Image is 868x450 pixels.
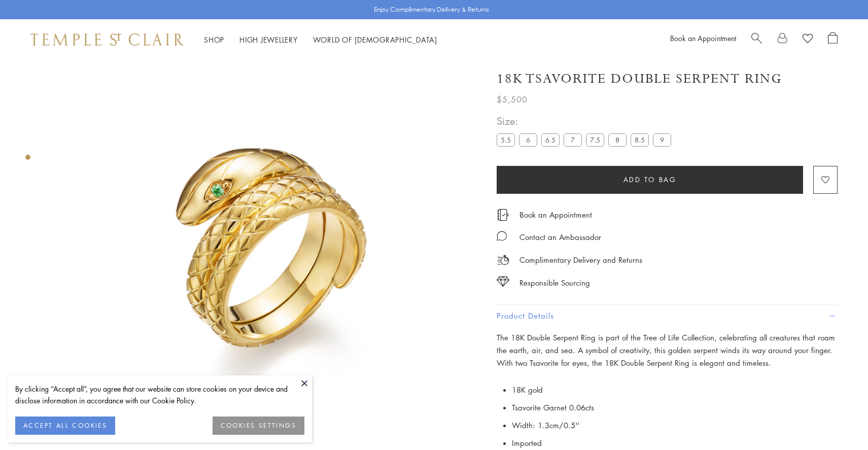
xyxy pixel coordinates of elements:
label: 8 [608,133,627,146]
label: 7.5 [586,133,604,146]
a: Search [751,32,762,47]
label: 6.5 [541,133,560,146]
li: 18K gold [512,381,838,399]
a: High JewelleryHigh Jewellery [239,34,298,45]
span: Add to bag [623,174,677,185]
a: Open Shopping Bag [828,32,838,47]
div: By clicking “Accept all”, you agree that our website can store cookies on your device and disclos... [15,383,304,406]
span: $5,500 [497,93,528,106]
div: Responsible Sourcing [519,276,590,289]
a: World of [DEMOGRAPHIC_DATA]World of [DEMOGRAPHIC_DATA] [313,34,437,45]
label: 6 [519,133,537,146]
label: 8.5 [631,133,649,146]
button: ACCEPT ALL COOKIES [15,417,115,435]
p: Enjoy Complimentary Delivery & Returns [374,5,489,15]
label: 9 [653,133,671,146]
a: View Wishlist [803,32,813,47]
a: ShopShop [204,34,224,45]
p: Complimentary Delivery and Returns [519,254,642,266]
img: icon_sourcing.svg [497,276,509,287]
button: Add to bag [497,166,803,194]
label: 5.5 [497,133,515,146]
li: Tsavorite Garnet 0.06cts [512,399,838,417]
iframe: Gorgias live chat messenger [817,402,858,440]
a: Book an Appointment [519,209,592,220]
a: Book an Appointment [670,33,736,43]
img: icon_appointment.svg [497,209,509,221]
nav: Main navigation [204,33,437,46]
li: Width: 1.3cm/0.5'' [512,417,838,434]
p: The 18K Double Serpent Ring is part of the Tree of Life Collection, celebrating all creatures tha... [497,331,838,369]
img: icon_delivery.svg [497,254,509,266]
button: COOKIES SETTINGS [213,417,304,435]
img: MessageIcon-01_2.svg [497,231,507,241]
button: Product Details [497,304,838,327]
label: 7 [564,133,582,146]
div: Contact an Ambassador [519,231,601,244]
div: Product gallery navigation [25,152,30,168]
h1: 18K Tsavorite Double Serpent Ring [497,70,782,88]
span: Size: [497,113,675,129]
img: Temple St. Clair [30,33,184,46]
